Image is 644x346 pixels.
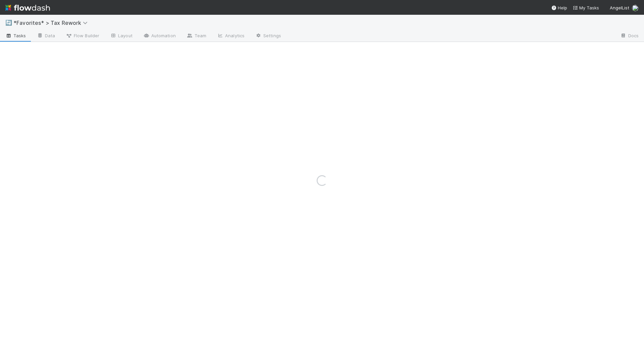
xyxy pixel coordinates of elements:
img: logo-inverted-e16ddd16eac7371096b0.svg [5,2,50,13]
img: avatar_04ed6c9e-3b93-401c-8c3a-8fad1b1fc72c.png [632,5,639,11]
span: AngelList [610,5,629,10]
span: My Tasks [573,5,599,10]
div: Help [551,4,567,11]
a: My Tasks [573,4,599,11]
